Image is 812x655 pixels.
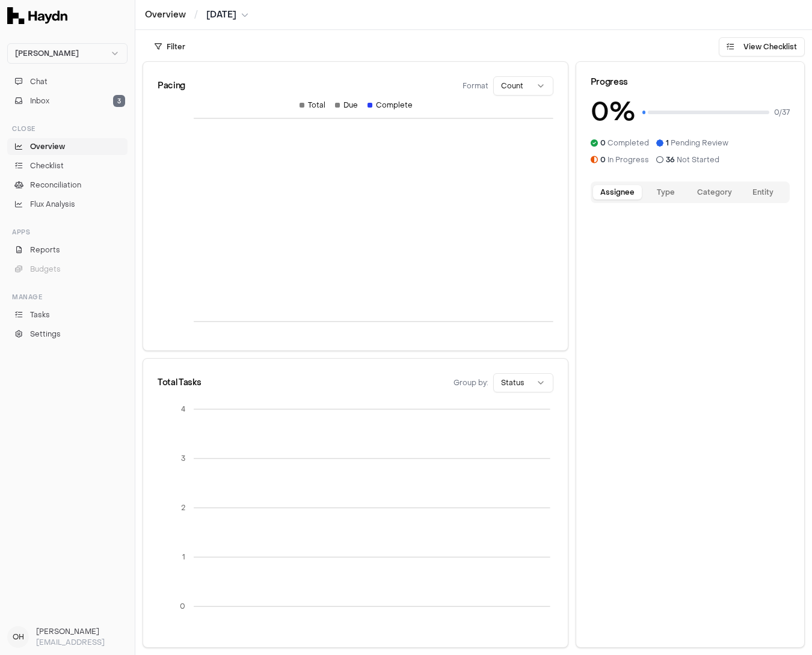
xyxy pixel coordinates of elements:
[7,222,128,242] div: Apps
[30,329,61,340] span: Settings
[167,42,185,52] span: Filter
[7,93,128,109] button: Inbox3
[7,43,128,64] button: [PERSON_NAME]
[145,9,248,21] nav: breadcrumb
[642,185,691,200] button: Type
[7,119,128,138] div: Close
[30,76,48,87] span: Chat
[30,160,64,171] span: Checklist
[7,626,29,648] span: OH
[30,96,49,106] span: Inbox
[368,100,413,110] div: Complete
[158,80,185,92] div: Pacing
[600,138,606,148] span: 0
[719,37,805,56] button: View Checklist
[147,37,192,56] button: Filter
[593,185,642,200] button: Assignee
[30,141,65,152] span: Overview
[7,242,128,258] a: Reports
[36,637,128,648] p: [EMAIL_ADDRESS]
[180,602,185,611] tspan: 0
[774,108,790,117] span: 0 / 37
[15,49,79,58] span: [PERSON_NAME]
[30,309,50,320] span: Tasks
[300,100,325,110] div: Total
[690,185,739,200] button: Category
[7,138,128,155] a: Overview
[600,138,649,148] span: Completed
[158,377,201,389] div: Total Tasks
[145,9,186,21] a: Overview
[206,9,236,21] span: [DATE]
[7,306,128,323] a: Tasks
[7,157,128,174] a: Checklist
[454,378,488,388] span: Group by:
[7,261,128,278] button: Budgets
[666,138,669,148] span: 1
[7,326,128,343] a: Settings
[739,185,787,200] button: Entity
[181,404,185,414] tspan: 4
[591,76,790,88] div: Progress
[7,7,67,24] img: Haydn Logo
[463,81,488,91] span: Format
[666,138,728,148] span: Pending Review
[181,454,185,463] tspan: 3
[7,287,128,306] div: Manage
[335,100,358,110] div: Due
[591,93,635,131] h3: 0 %
[192,8,200,20] span: /
[30,180,81,190] span: Reconciliation
[666,155,675,165] span: 36
[181,503,185,513] tspan: 2
[30,264,61,275] span: Budgets
[7,73,128,90] button: Chat
[666,155,719,165] span: Not Started
[30,245,60,255] span: Reports
[36,626,128,637] h3: [PERSON_NAME]
[600,155,606,165] span: 0
[206,9,248,21] button: [DATE]
[7,196,128,213] a: Flux Analysis
[7,177,128,193] a: Reconciliation
[30,199,75,210] span: Flux Analysis
[182,552,185,562] tspan: 1
[600,155,649,165] span: In Progress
